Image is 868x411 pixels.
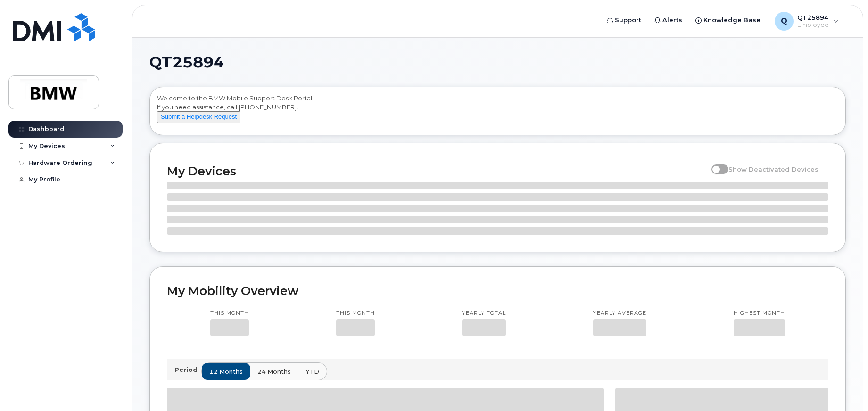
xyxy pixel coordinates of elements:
div: Welcome to the BMW Mobile Support Desk Portal If you need assistance, call [PHONE_NUMBER]. [157,94,838,132]
h2: My Devices [167,164,707,178]
button: Submit a Helpdesk Request [157,111,240,123]
p: This month [336,310,375,317]
input: Show Deactivated Devices [711,160,719,168]
h2: My Mobility Overview [167,284,828,298]
span: QT25894 [149,55,224,69]
span: Show Deactivated Devices [728,165,818,173]
a: Submit a Helpdesk Request [157,113,240,120]
p: Period [174,365,201,374]
p: Highest month [734,310,785,317]
p: Yearly average [593,310,646,317]
span: YTD [306,367,319,376]
p: Yearly total [462,310,506,317]
span: 24 months [257,367,291,376]
p: This month [210,310,249,317]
